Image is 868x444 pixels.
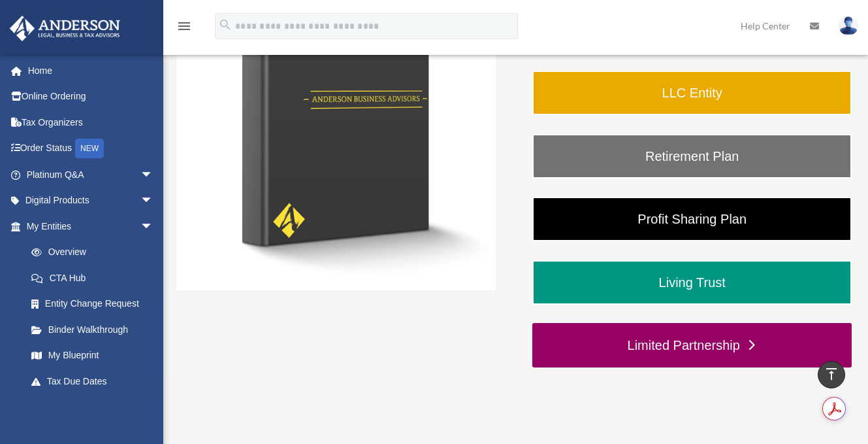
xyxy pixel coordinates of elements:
a: vertical_align_top [818,361,845,388]
i: menu [176,18,192,34]
a: Living Trust [532,260,852,305]
a: Binder Walkthrough [18,316,167,343]
a: Tax Due Dates [18,368,173,394]
span: arrow_drop_down [140,213,167,240]
a: My Blueprint [18,343,173,369]
div: NEW [75,139,104,158]
a: Order StatusNEW [9,135,173,162]
img: Anderson Advisors Platinum Portal [6,16,124,41]
a: Retirement Plan [532,134,852,179]
a: Limited Partnership [532,323,852,367]
a: Overview [18,239,173,265]
a: LLC Entity [532,71,852,115]
span: arrow_drop_down [140,394,167,421]
a: CTA Hub [18,265,173,291]
a: Platinum Q&Aarrow_drop_down [9,162,173,188]
a: Tax Organizers [9,109,173,135]
a: Online Ordering [9,84,173,110]
a: Digital Productsarrow_drop_down [9,188,173,214]
i: vertical_align_top [824,366,839,382]
span: arrow_drop_down [140,162,167,188]
a: Home [9,58,173,84]
a: My [PERSON_NAME] Teamarrow_drop_down [9,394,173,420]
a: Entity Change Request [18,291,173,317]
a: menu [176,23,192,34]
i: search [218,18,233,32]
a: My Entitiesarrow_drop_down [9,213,173,239]
span: arrow_drop_down [140,188,167,214]
img: User Pic [839,16,858,35]
a: Profit Sharing Plan [532,197,852,241]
